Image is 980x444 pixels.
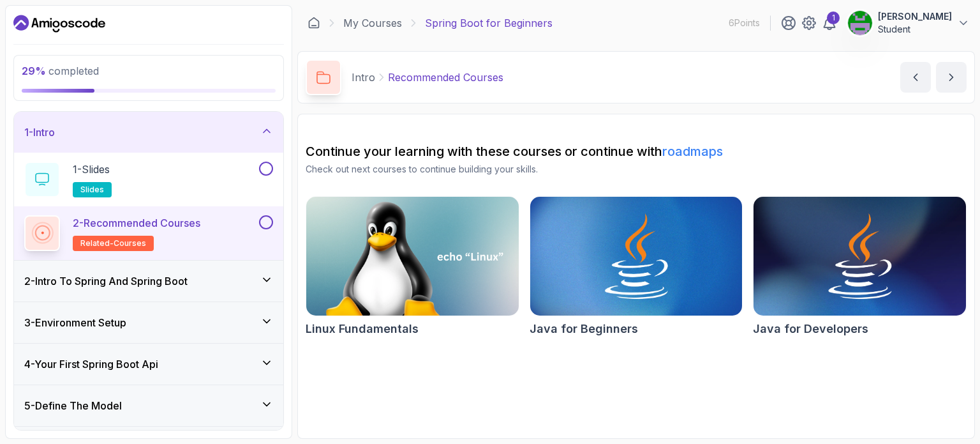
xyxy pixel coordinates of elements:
[847,10,970,36] button: user profile image[PERSON_NAME]Student
[901,364,980,425] iframe: chat widget
[662,144,723,159] a: roadmaps
[900,62,931,93] button: previous content
[306,142,967,160] h2: Continue your learning with these courses or continue with
[73,162,110,177] p: 1 - Slides
[80,238,146,249] span: related-courses
[14,112,283,153] button: 1-Intro
[73,215,200,231] p: 2 - Recommended Courses
[24,162,273,197] button: 1-Slidesslides
[306,197,519,316] img: Linux Fundamentals card
[848,11,872,35] img: user profile image
[827,11,840,24] div: 1
[13,13,105,34] a: Dashboard
[24,273,188,289] h3: 2 - Intro To Spring And Spring Boot
[14,385,283,426] button: 5-Define The Model
[22,65,99,77] span: completed
[343,15,402,31] a: My Courses
[24,398,122,413] h3: 5 - Define The Model
[753,320,868,338] h2: Java for Developers
[306,163,967,176] p: Check out next courses to continue building your skills.
[80,185,104,195] span: slides
[388,70,503,85] p: Recommended Courses
[14,344,283,385] button: 4-Your First Spring Boot Api
[530,196,743,338] a: Java for Beginners cardJava for Beginners
[729,17,760,29] p: 6 Points
[306,196,519,338] a: Linux Fundamentals cardLinux Fundamentals
[24,356,158,372] h3: 4 - Your First Spring Boot Api
[822,15,837,31] a: 1
[425,15,553,31] p: Spring Boot for Beginners
[22,65,46,77] span: 29 %
[530,320,638,338] h2: Java for Beginners
[14,261,283,302] button: 2-Intro To Spring And Spring Boot
[352,70,375,85] p: Intro
[753,196,967,338] a: Java for Developers cardJava for Developers
[306,320,419,338] h2: Linux Fundamentals
[14,302,283,343] button: 3-Environment Setup
[24,125,55,140] h3: 1 - Intro
[530,197,743,316] img: Java for Beginners card
[878,10,952,23] p: [PERSON_NAME]
[24,315,126,330] h3: 3 - Environment Setup
[24,215,273,251] button: 2-Recommended Coursesrelated-courses
[308,17,320,29] a: Dashboard
[936,62,967,93] button: next content
[878,23,952,36] p: Student
[754,197,966,316] img: Java for Developers card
